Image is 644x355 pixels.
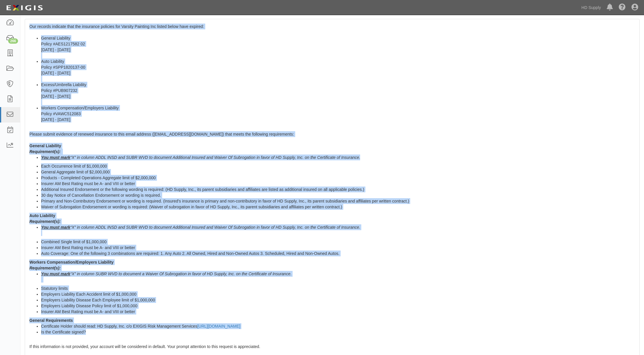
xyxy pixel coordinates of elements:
[41,271,635,283] li: “X” in column SUBR WVD to document a Waiver Of Subrogation in favor of HD Supply, Inc. on the Cer...
[41,251,635,256] li: Auto Coverage: One of the following 3 combinations are required: 1. Any Auto 2. All Owned, Hired ...
[29,266,61,270] b: Requirement(s):
[619,4,626,11] i: Help Center - Complianz
[41,82,635,105] li: Excess/Umbrella Liability Policy #PUB907232 [DATE] - [DATE]
[41,181,635,187] li: Insurer AM Best Rating must be A- and VIII or better
[41,187,635,192] li: Additional Insured Endorsement or the following wording is required: (HD Supply, Inc., its parent...
[41,225,360,230] i: “X” in column ADDL INSD and SUBR WVD to document Additional Insured and Waiver Of Subrogation in ...
[41,291,635,297] li: Employers Liability Each Accident limit of $1,000,000
[41,323,635,329] li: Certificate Holder should read: HD Supply, Inc. c/o EXIGIS Risk Management Services
[41,309,635,315] li: Insurer AM Best Rating must be A- and VIII or better
[41,192,635,198] li: 30 day Notice of Cancellation Endorsement or wording is required.
[41,198,635,204] li: Primary and Non-Contributory Endorsement or wording is required. (Insured’s insurance is primary ...
[4,3,45,13] img: logo-5460c22ac91f19d4615b14bd174203de0afe785f0fc80cf4dbbc73dc1793850b.png
[41,58,635,82] li: Auto Liability Policy #SPP1820137-00 [DATE] - [DATE]
[41,285,635,291] li: Statutory limits
[578,2,604,13] a: HD Supply
[41,245,635,251] li: Insurer AM Best Rating must be A- and VIII or better
[41,271,70,276] b: You must mark
[41,204,635,210] li: Waiver of Subrogation Endorsement or wording is required: (Waiver of subrogation in favor of HD S...
[29,219,61,224] b: Requirement(s):
[41,329,635,335] li: Is the Certificate signed?
[41,105,635,123] li: Workers Compensation/Employers Liability Policy #VAWC512083 [DATE] - [DATE]
[41,225,70,230] u: You must mark
[41,35,635,58] li: General Liability Policy #AES1217582 02 [DATE] - [DATE]
[41,155,360,160] i: “X” in column ADDL INSD and SUBR WVD to document Additional Insured and Waiver Of Subrogation in ...
[41,175,635,181] li: Products - Completed Operations Aggregate limit of $2,000,000
[41,303,635,309] li: Employers Liability Disease Policy limit of $1,000,000
[29,213,55,218] strong: Auto Liability
[41,155,70,160] u: You must mark
[41,239,635,245] li: Combined Single limit of $1,000,000
[29,143,61,148] strong: General Liability
[29,318,73,323] strong: General Requirements
[29,260,114,265] strong: Workers Compensation/Employers Liability
[41,297,635,303] li: Employers Liability Disease Each Employee limit of $1,000,000
[41,163,635,169] li: Each Occurrence limit of $1,000,000
[29,149,61,154] b: Requirement(s):
[8,38,18,44] div: 266
[41,169,635,175] li: General Aggregate limit of $2,000,000
[197,324,240,329] a: [URL][DOMAIN_NAME]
